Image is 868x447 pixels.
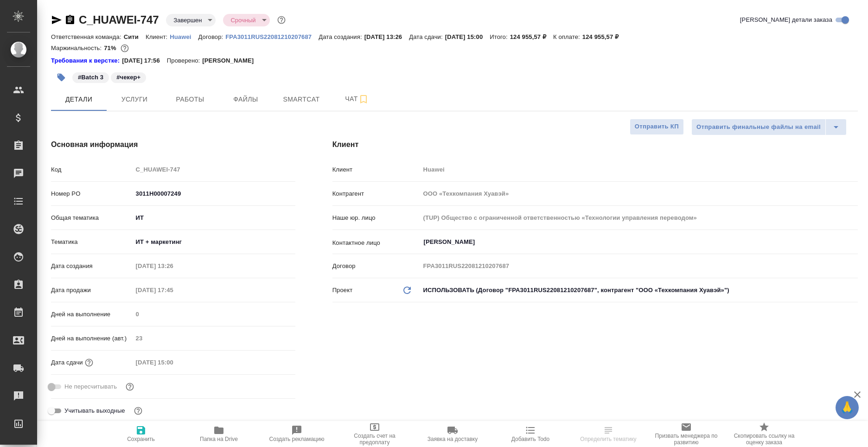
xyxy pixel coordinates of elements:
div: ИТ [133,210,295,226]
p: Номер PO [51,189,133,198]
div: split button [691,119,847,135]
button: Завершен [171,16,204,24]
input: Пустое поле [420,163,858,176]
button: Скопировать ссылку для ЯМессенджера [51,14,62,26]
div: Нажми, чтобы открыть папку с инструкцией [51,56,122,65]
div: Завершен [223,14,269,26]
p: Проверено: [167,56,203,65]
button: 30080.28 RUB; [119,42,131,54]
p: Договор: [198,33,226,40]
p: #чекер+ [116,73,140,82]
p: Дата создания: [319,33,364,40]
p: Дата сдачи: [409,33,445,40]
button: Срочный [228,16,258,24]
button: 🙏 [836,396,859,419]
p: Маржинальность: [51,45,104,51]
span: Детали [57,94,101,105]
p: Клиент: [146,33,170,40]
p: Проект [332,286,353,295]
span: Отправить КП [635,121,679,132]
p: #Batch 3 [78,73,103,82]
span: Призвать менеджера по развитию [653,433,720,446]
span: Создать счет на предоплату [341,433,408,446]
button: Скопировать ссылку [64,14,76,26]
p: Дней на выполнение (авт.) [51,334,133,343]
p: 124 955,57 ₽ [510,33,553,40]
input: Пустое поле [420,187,858,200]
span: Отправить финальные файлы на email [696,122,821,133]
p: Дата создания [51,262,133,271]
button: Добавить тэг [51,67,71,88]
p: Общая тематика [51,213,133,223]
button: Скопировать ссылку на оценку заказа [725,421,803,447]
span: Файлы [223,94,268,105]
p: [DATE] 15:00 [445,33,490,40]
button: Заявка на доставку [414,421,491,447]
input: Пустое поле [133,356,214,369]
input: Пустое поле [133,283,214,297]
button: Если добавить услуги и заполнить их объемом, то дата рассчитается автоматически [83,357,95,369]
p: Контактное лицо [332,238,420,248]
input: Пустое поле [133,163,295,176]
span: Не пересчитывать [64,382,117,391]
span: Услуги [112,94,157,105]
p: [DATE] 13:26 [364,33,409,40]
span: Папка на Drive [200,436,238,442]
p: 124 955,57 ₽ [582,33,625,40]
p: Дата сдачи [51,358,83,367]
button: Добавить Todo [491,421,569,447]
input: Пустое поле [133,307,295,321]
p: Huawei [170,33,198,40]
span: Создать рекламацию [269,436,325,442]
a: Требования к верстке: [51,56,122,65]
button: Определить тематику [569,421,647,447]
button: Сохранить [102,421,180,447]
button: Включи, если не хочешь, чтобы указанная дата сдачи изменилась после переставления заказа в 'Подтв... [124,381,136,393]
span: Учитывать выходные [64,406,125,415]
h4: Клиент [332,139,858,150]
p: Сити [124,33,146,40]
span: Скопировать ссылку на оценку заказа [731,433,798,446]
p: Итого: [490,33,510,40]
p: Дата продажи [51,286,133,295]
p: Дней на выполнение [51,310,133,319]
svg: Подписаться [358,94,369,105]
span: 🙏 [839,398,855,417]
p: Клиент [332,165,420,174]
a: Huawei [170,32,198,40]
span: Работы [168,94,212,105]
p: Контрагент [332,189,420,198]
p: [DATE] 17:56 [122,56,167,65]
button: Отправить КП [630,119,684,135]
div: ИСПОЛЬЗОВАТЬ (Договор "FPA3011RUS22081210207687", контрагент "ООО «Техкомпания Хуавэй»") [420,282,858,298]
button: Выбери, если сб и вс нужно считать рабочими днями для выполнения заказа. [132,405,144,417]
p: К оплате: [553,33,582,40]
span: Добавить Todo [511,436,549,442]
p: Наше юр. лицо [332,213,420,223]
span: Сохранить [127,436,155,442]
h4: Основная информация [51,139,295,150]
button: Папка на Drive [180,421,258,447]
span: Чат [335,93,379,105]
p: [PERSON_NAME] [202,56,261,65]
button: Создать счет на предоплату [336,421,414,447]
button: Создать рекламацию [258,421,336,447]
span: Определить тематику [580,436,636,442]
button: Призвать менеджера по развитию [647,421,725,447]
input: Пустое поле [133,332,295,345]
span: чекер+ [110,73,147,81]
span: Заявка на доставку [428,436,478,442]
div: Завершен [166,14,216,26]
p: Ответственная команда: [51,33,124,40]
button: Доп статусы указывают на важность/срочность заказа [275,14,287,26]
a: FPA3011RUS22081210207687 [225,32,319,40]
button: Open [853,241,855,243]
p: FPA3011RUS22081210207687 [225,33,319,40]
a: C_HUAWEI-747 [79,13,159,26]
input: Пустое поле [420,211,858,224]
span: [PERSON_NAME] детали заказа [740,15,832,25]
input: Пустое поле [420,259,858,273]
p: Тематика [51,237,133,247]
input: Пустое поле [133,259,214,273]
div: ИТ + маркетинг [133,234,295,250]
